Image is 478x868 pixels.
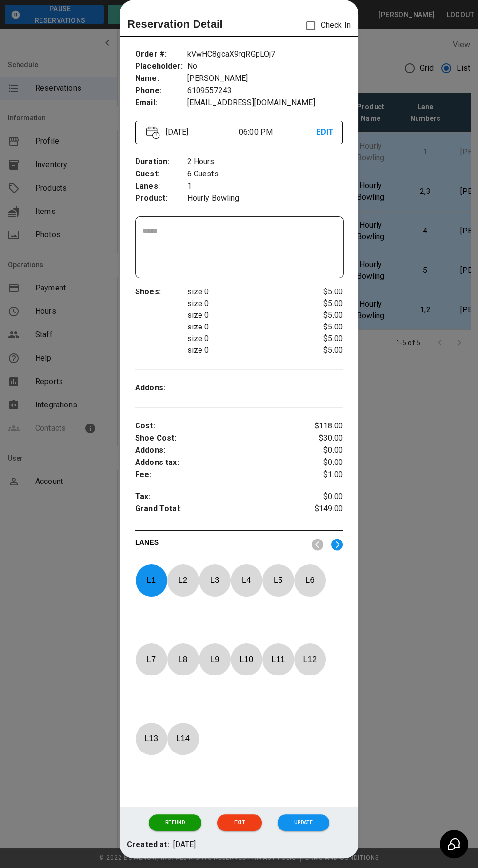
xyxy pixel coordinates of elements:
[199,569,231,592] p: L 3
[173,839,196,851] p: [DATE]
[308,491,343,503] p: $0.00
[135,60,187,73] p: Placeholder :
[331,539,343,551] img: right.svg
[312,539,323,551] img: nav_left.svg
[308,444,343,457] p: $0.00
[187,60,343,73] p: No
[135,156,187,168] p: Duration :
[187,298,309,309] p: size 0
[187,48,343,60] p: kVwHC8gcaX9rqRGpLOj7
[187,345,309,356] p: size 0
[187,85,343,97] p: 6109557243
[135,168,187,180] p: Guest :
[135,85,187,97] p: Phone :
[278,814,329,831] button: Update
[187,97,343,109] p: [EMAIL_ADDRESS][DOMAIN_NAME]
[167,727,199,750] p: L 14
[135,382,187,394] p: Addons :
[135,73,187,85] p: Name :
[294,648,326,671] p: L 12
[230,648,262,671] p: L 10
[308,432,343,444] p: $30.00
[308,420,343,432] p: $118.00
[308,309,343,321] p: $5.00
[135,48,187,60] p: Order # :
[239,126,316,138] p: 06:00 PM
[135,432,308,444] p: Shoe Cost :
[308,503,343,518] p: $149.00
[217,814,262,831] button: Exit
[127,839,169,851] p: Created at:
[294,569,326,592] p: L 6
[135,180,187,193] p: Lanes :
[135,286,187,298] p: Shoes :
[187,156,343,168] p: 2 Hours
[135,727,167,750] p: L 13
[308,286,343,298] p: $5.00
[167,648,199,671] p: L 8
[135,97,187,109] p: Email :
[149,814,201,831] button: Refund
[199,648,231,671] p: L 9
[308,298,343,309] p: $5.00
[262,648,294,671] p: L 11
[135,503,308,518] p: Grand Total :
[135,457,308,469] p: Addons tax :
[187,180,343,193] p: 1
[187,286,309,298] p: size 0
[308,321,343,333] p: $5.00
[316,126,332,138] p: EDIT
[135,469,308,481] p: Fee :
[146,126,160,139] img: Vector
[308,469,343,481] p: $1.00
[187,309,309,321] p: size 0
[262,569,294,592] p: L 5
[187,321,309,333] p: size 0
[187,333,309,345] p: size 0
[135,491,308,503] p: Tax :
[187,73,343,85] p: [PERSON_NAME]
[187,193,343,205] p: Hourly Bowling
[308,345,343,356] p: $5.00
[308,457,343,469] p: $0.00
[135,444,308,457] p: Addons :
[135,569,167,592] p: L 1
[230,569,262,592] p: L 4
[135,648,167,671] p: L 7
[162,126,239,138] p: [DATE]
[135,420,308,432] p: Cost :
[135,193,187,205] p: Product :
[135,538,304,551] p: LANES
[187,168,343,180] p: 6 Guests
[300,16,351,36] p: Check In
[127,16,223,32] p: Reservation Detail
[167,569,199,592] p: L 2
[308,333,343,345] p: $5.00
